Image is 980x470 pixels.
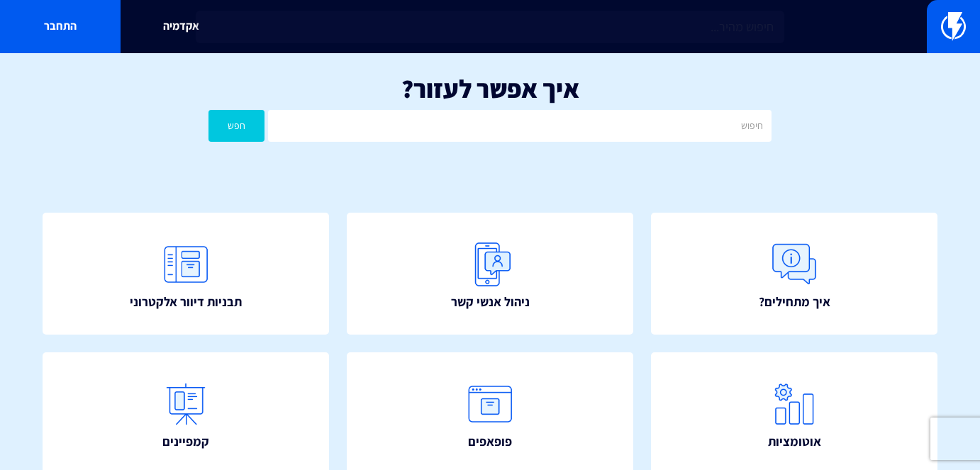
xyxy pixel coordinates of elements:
[347,213,633,335] a: ניהול אנשי קשר
[268,110,771,142] input: חיפוש
[208,110,265,142] button: חפש
[768,432,821,451] span: אוטומציות
[162,432,209,451] span: קמפיינים
[451,293,530,311] span: ניהול אנשי קשר
[130,293,242,311] span: תבניות דיוור אלקטרוני
[43,213,329,335] a: תבניות דיוור אלקטרוני
[759,293,830,311] span: איך מתחילים?
[196,11,784,43] input: חיפוש מהיר...
[21,74,959,103] h1: איך אפשר לעזור?
[651,213,937,335] a: איך מתחילים?
[468,432,512,451] span: פופאפים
